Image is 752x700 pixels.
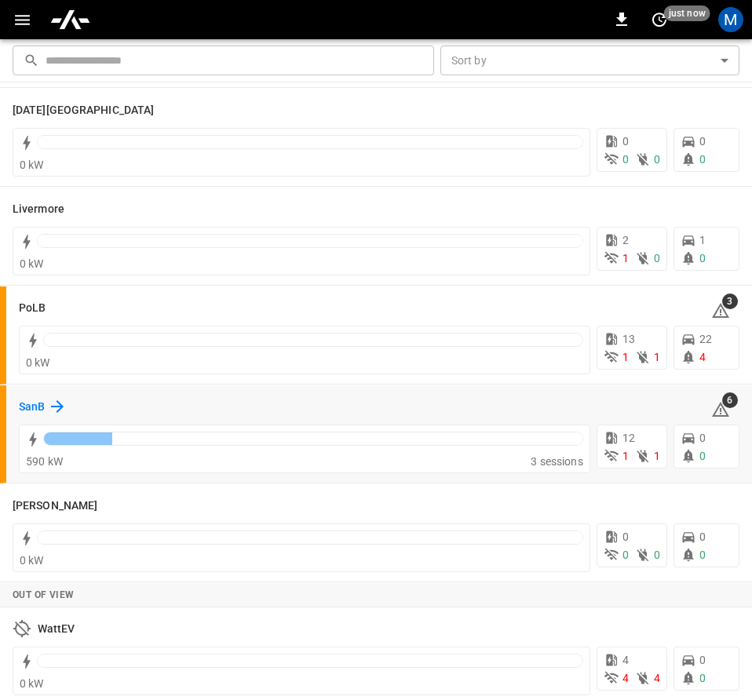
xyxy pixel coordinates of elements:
[20,554,44,567] span: 0 kW
[699,432,706,444] span: 0
[699,153,706,166] span: 0
[13,102,154,119] h6: Karma Center
[622,432,635,444] span: 12
[38,621,75,638] h6: WattEV
[699,530,706,543] span: 0
[622,450,629,462] span: 1
[20,159,44,171] span: 0 kW
[13,589,74,600] strong: Out of View
[699,351,706,363] span: 4
[13,201,64,218] h6: Livermore
[20,677,44,690] span: 0 kW
[622,252,629,264] span: 1
[722,392,738,408] span: 6
[26,356,50,369] span: 0 kW
[19,399,45,416] h6: SanB
[20,257,44,270] span: 0 kW
[622,351,629,363] span: 1
[622,672,629,684] span: 4
[664,5,710,21] span: just now
[654,450,660,462] span: 1
[654,153,660,166] span: 0
[699,234,706,246] span: 1
[622,549,629,561] span: 0
[699,654,706,666] span: 0
[622,530,629,543] span: 0
[654,351,660,363] span: 1
[699,549,706,561] span: 0
[622,654,629,666] span: 4
[699,672,706,684] span: 0
[531,455,583,468] span: 3 sessions
[654,252,660,264] span: 0
[622,135,629,148] span: 0
[654,549,660,561] span: 0
[718,7,743,32] div: profile-icon
[699,135,706,148] span: 0
[622,234,629,246] span: 2
[13,498,97,515] h6: Vernon
[722,293,738,309] span: 3
[699,252,706,264] span: 0
[622,153,629,166] span: 0
[622,333,635,345] span: 13
[647,7,672,32] button: set refresh interval
[699,450,706,462] span: 0
[699,333,712,345] span: 22
[49,5,91,35] img: ampcontrol.io logo
[19,300,46,317] h6: PoLB
[654,672,660,684] span: 4
[26,455,63,468] span: 590 kW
